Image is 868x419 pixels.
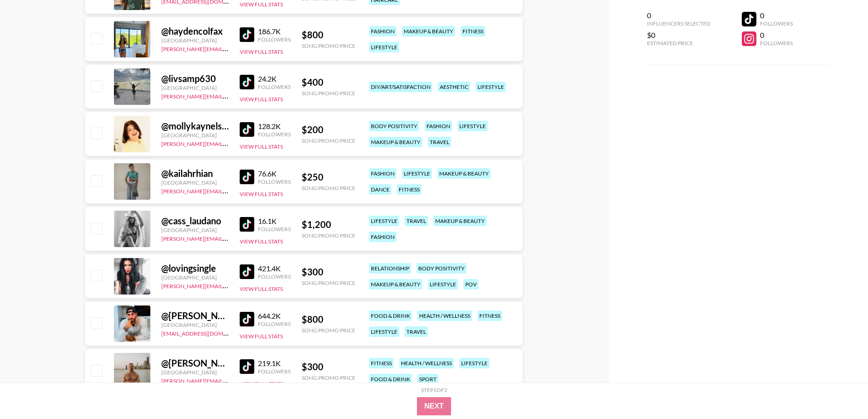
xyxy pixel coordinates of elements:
[258,273,291,280] div: Followers
[405,216,428,226] div: travel
[425,121,452,131] div: fashion
[417,374,438,384] div: sport
[647,20,710,27] div: Influencers Selected
[369,326,399,337] div: lifestyle
[240,96,283,103] button: View Full Stats
[240,191,283,197] button: View Full Stats
[760,40,793,47] div: Followers
[258,122,291,131] div: 128.2K
[161,281,296,290] a: [PERSON_NAME][EMAIL_ADDRESS][DOMAIN_NAME]
[258,226,291,233] div: Followers
[240,122,254,137] img: TikTok
[240,170,254,184] img: TikTok
[302,42,355,49] div: Song Promo Price
[161,168,229,179] div: @ kailahrhian
[428,137,451,147] div: travel
[369,184,391,195] div: dance
[402,168,432,179] div: lifestyle
[240,48,283,55] button: View Full Stats
[369,168,396,179] div: fashion
[161,37,229,44] div: [GEOGRAPHIC_DATA]
[647,40,710,47] div: Estimated Price
[258,321,291,327] div: Followers
[302,314,355,325] div: $ 800
[369,232,396,242] div: fashion
[240,75,254,89] img: TikTok
[161,91,296,100] a: [PERSON_NAME][EMAIL_ADDRESS][DOMAIN_NAME]
[161,263,229,274] div: @ lovingsingle
[258,178,291,185] div: Followers
[240,27,254,42] img: TikTok
[161,376,339,384] a: [PERSON_NAME][EMAIL_ADDRESS][PERSON_NAME][DOMAIN_NAME]
[647,11,710,20] div: 0
[369,82,432,92] div: diy/art/satisfaction
[240,312,254,326] img: TikTok
[369,310,412,321] div: food & drink
[647,31,710,40] div: $0
[302,374,355,381] div: Song Promo Price
[405,326,428,337] div: travel
[240,238,283,245] button: View Full Stats
[240,264,254,279] img: TikTok
[240,380,283,387] button: View Full Stats
[161,26,229,37] div: @ haydencolfax
[438,82,470,92] div: aesthetic
[302,77,355,88] div: $ 400
[258,368,291,375] div: Followers
[369,374,412,384] div: food & drink
[399,358,454,368] div: health / wellness
[421,387,447,393] div: Step 1 of 2
[369,42,399,52] div: lifestyle
[161,310,229,321] div: @ [PERSON_NAME]
[161,321,229,328] div: [GEOGRAPHIC_DATA]
[417,397,451,415] button: Next
[240,217,254,232] img: TikTok
[161,369,229,376] div: [GEOGRAPHIC_DATA]
[161,233,296,242] a: [PERSON_NAME][EMAIL_ADDRESS][DOMAIN_NAME]
[397,184,421,195] div: fitness
[302,219,355,230] div: $ 1,200
[302,327,355,334] div: Song Promo Price
[760,11,793,20] div: 0
[302,232,355,239] div: Song Promo Price
[258,169,291,178] div: 76.6K
[161,132,229,139] div: [GEOGRAPHIC_DATA]
[302,29,355,41] div: $ 800
[161,84,229,91] div: [GEOGRAPHIC_DATA]
[258,264,291,273] div: 421.4K
[417,310,472,321] div: health / wellness
[161,274,229,281] div: [GEOGRAPHIC_DATA]
[302,185,355,191] div: Song Promo Price
[459,358,489,368] div: lifestyle
[369,121,419,131] div: body positivity
[760,20,793,27] div: Followers
[369,279,422,290] div: makeup & beauty
[161,227,229,233] div: [GEOGRAPHIC_DATA]
[369,358,394,368] div: fitness
[369,216,399,226] div: lifestyle
[760,31,793,40] div: 0
[369,26,396,36] div: fashion
[461,26,485,36] div: fitness
[258,131,291,138] div: Followers
[240,285,283,292] button: View Full Stats
[402,26,455,36] div: makeup & beauty
[457,121,488,131] div: lifestyle
[302,124,355,135] div: $ 200
[258,27,291,36] div: 186.7K
[161,120,229,132] div: @ mollykaynelson
[240,359,254,374] img: TikTok
[302,266,355,278] div: $ 300
[437,168,491,179] div: makeup & beauty
[302,90,355,97] div: Song Promo Price
[258,359,291,368] div: 219.1K
[161,44,339,52] a: [PERSON_NAME][EMAIL_ADDRESS][PERSON_NAME][DOMAIN_NAME]
[240,143,283,150] button: View Full Stats
[302,279,355,286] div: Song Promo Price
[258,311,291,321] div: 644.2K
[161,73,229,84] div: @ livsamp630
[369,263,411,274] div: relationship
[161,186,339,195] a: [PERSON_NAME][EMAIL_ADDRESS][PERSON_NAME][DOMAIN_NAME]
[240,333,283,340] button: View Full Stats
[258,83,291,90] div: Followers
